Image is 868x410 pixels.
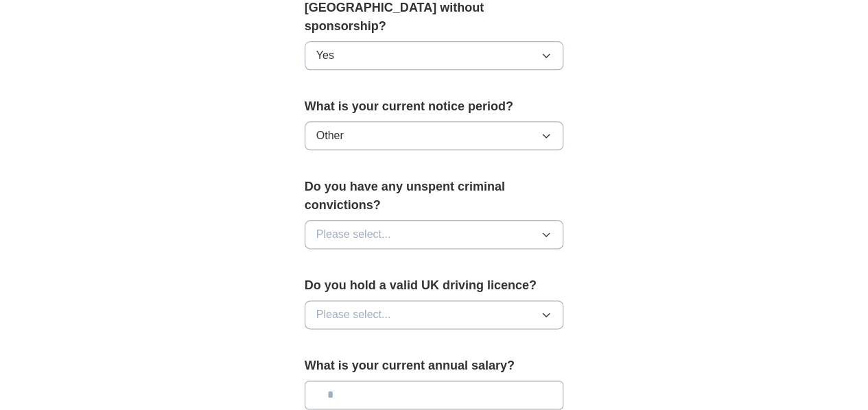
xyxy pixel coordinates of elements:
[305,276,564,295] label: Do you hold a valid UK driving licence?
[316,128,344,144] span: Other
[305,121,564,150] button: Other
[305,220,564,249] button: Please select...
[305,178,564,215] label: Do you have any unspent criminal convictions?
[305,41,564,70] button: Yes
[305,97,564,116] label: What is your current notice period?
[316,47,334,64] span: Yes
[316,306,391,323] span: Please select...
[316,226,391,243] span: Please select...
[305,357,564,375] label: What is your current annual salary?
[305,300,564,329] button: Please select...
